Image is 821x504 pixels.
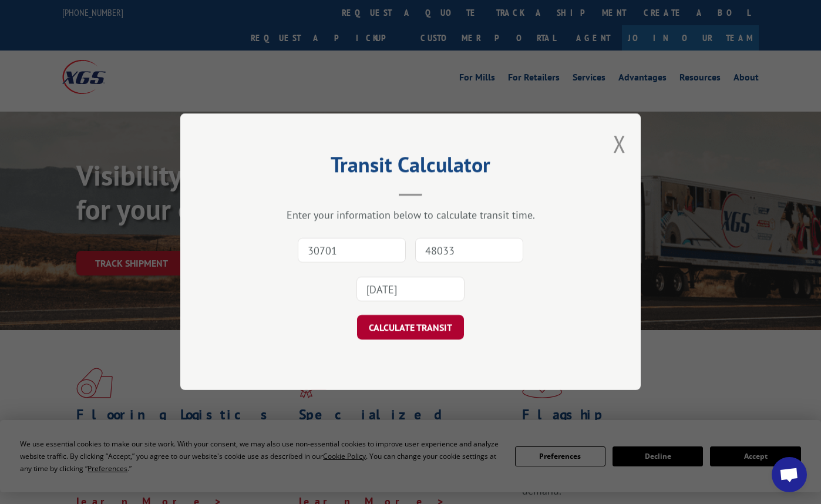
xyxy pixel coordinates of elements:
[298,238,406,263] input: Origin Zip
[415,238,523,263] input: Dest. Zip
[239,156,582,179] h2: Transit Calculator
[357,315,464,340] button: CALCULATE TRANSIT
[356,277,465,302] input: Tender Date
[772,457,807,492] div: Open chat
[613,128,626,159] button: Close modal
[239,209,582,222] div: Enter your information below to calculate transit time.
